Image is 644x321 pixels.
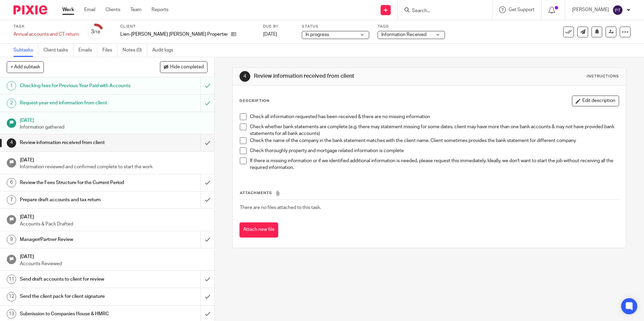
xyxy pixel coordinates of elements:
button: + Add subtask [7,61,44,73]
p: Description [239,98,269,104]
a: Reports [152,6,168,13]
p: Accounts Reviewed [20,260,208,267]
div: 9 [7,235,16,244]
span: Information Received [381,32,426,37]
p: Lien-[PERSON_NAME] [PERSON_NAME] Properties Limited [120,31,228,38]
a: Team [130,6,141,13]
div: 7 [7,195,16,205]
a: Notes (0) [123,44,147,57]
a: Subtasks [13,44,38,57]
h1: Manager/Partner Review [20,235,136,245]
p: Check the name of the company in the bank statement matches with the client name. Client sometime... [250,137,618,144]
label: Task [13,24,79,29]
div: 1 [7,81,16,91]
div: 4 [239,71,250,82]
h1: [DATE] [20,252,208,260]
button: Attach new file [239,222,278,238]
p: Check all information requested has been received & there are no missing information [250,113,618,120]
a: Emails [78,44,97,57]
div: 11 [7,275,16,284]
h1: Submission to Companies House & HMRC [20,309,136,319]
div: Annual accounts and CT return [13,31,79,38]
p: Information gathered [20,124,208,131]
div: Instructions [587,74,619,79]
button: Edit description [572,96,619,106]
h1: Request year end information from client [20,98,136,108]
a: Audit logs [152,44,178,57]
a: Email [84,6,95,13]
label: Tags [378,24,445,29]
span: In progress [305,32,329,37]
span: [DATE] [263,32,277,37]
h1: Review the Fees Structure for the Current Period [20,178,136,188]
p: Check thoroughly property and mortgage related information is complete [250,147,618,154]
a: Clients [105,6,120,13]
label: Status [302,24,369,29]
img: Pixie [13,5,47,14]
p: Information reviewed and confirmed complete to start the work [20,164,208,170]
small: /18 [94,30,100,34]
h1: [DATE] [20,155,208,164]
div: 2 [7,99,16,108]
a: Work [62,6,74,13]
h1: Prepare draft accounts and tax return [20,195,136,205]
label: Client [120,24,255,29]
p: [PERSON_NAME] [572,6,609,13]
h1: Review information received from client [20,138,136,148]
div: 12 [7,292,16,301]
h1: [DATE] [20,115,208,124]
div: 3 [91,28,100,36]
h1: Send the client pack for client signature [20,291,136,301]
span: Get Support [509,7,535,12]
div: 6 [7,178,16,187]
h1: Send draft accounts to client for review [20,274,136,284]
p: Accounts & Pack Drafted [20,221,208,227]
img: svg%3E [612,5,623,15]
a: Client tasks [43,44,73,57]
input: Search [411,8,472,14]
button: Hide completed [160,61,207,73]
h1: [DATE] [20,212,208,220]
div: 13 [7,309,16,319]
h1: Review information received from client [254,73,444,80]
p: Check whether bank statements are complete (e.g. there may statement missing for some dates, clie... [250,123,618,137]
span: Attachments [240,191,272,195]
a: Files [102,44,118,57]
span: Hide completed [170,65,204,70]
div: 4 [7,138,16,148]
span: There are no files attached to this task. [240,205,321,210]
h1: Checking fees for Previous Year Paid with Accounts [20,81,136,91]
p: If there is missing information or if we identified additional information is needed, please requ... [250,157,618,171]
label: Due by [263,24,293,29]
